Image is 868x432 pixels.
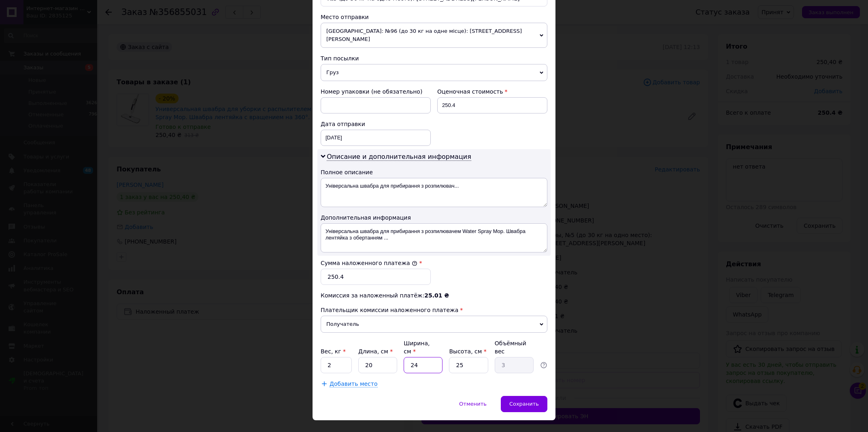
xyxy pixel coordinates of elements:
[321,55,359,62] span: Тип посылки
[330,381,378,387] span: Добавить место
[404,340,430,355] label: Ширина, см
[321,348,346,355] label: Вес, кг
[321,260,417,266] label: Сумма наложенного платежа
[321,307,458,313] span: Плательщик комиссии наложенного платежа
[495,339,534,355] div: Объёмный вес
[321,223,547,252] textarea: Універсальна швабра для прибирання з розпилювачем Water Spray Mop. Швабра лентяйка з обертанням ...
[321,88,431,96] div: Номер упаковки (не обязательно)
[321,120,431,128] div: Дата отправки
[449,348,486,355] label: Высота, см
[459,401,487,407] span: Отменить
[321,291,547,299] div: Комиссия за наложенный платёж:
[321,64,547,81] span: Груз
[321,214,547,222] div: Дополнительная информация
[358,348,393,355] label: Длина, см
[437,88,547,96] div: Оценочная стоимость
[509,401,539,407] span: Сохранить
[321,168,547,176] div: Полное описание
[321,316,547,333] span: Получатель
[327,153,471,161] span: Описание и дополнительная информация
[424,292,449,299] span: 25.01 ₴
[321,178,547,207] textarea: Універсальна швабра для прибирання з розпилювач...
[321,23,547,48] span: [GEOGRAPHIC_DATA]: №96 (до 30 кг на одне місце): [STREET_ADDRESS][PERSON_NAME]
[321,14,369,20] span: Место отправки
